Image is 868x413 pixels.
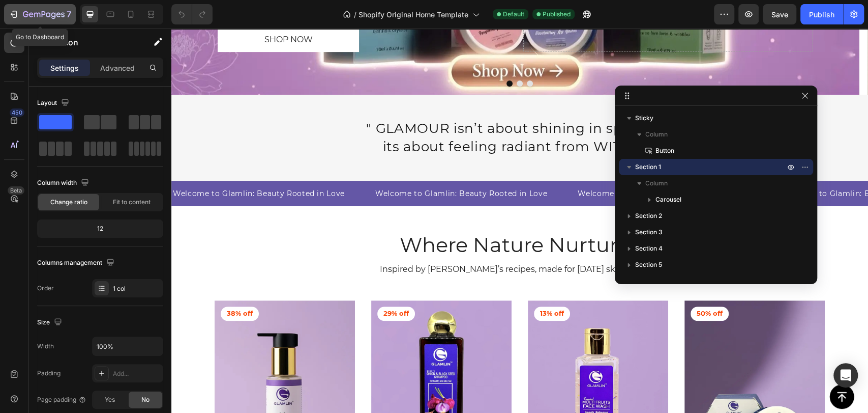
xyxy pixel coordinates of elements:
span: Yes [105,395,115,404]
button: 7 [4,4,76,24]
div: 12 [39,222,161,236]
span: Section 3 [635,227,663,237]
button: Publish [800,4,843,24]
span: Default [503,10,524,19]
h2: " GLAMOUR isn’t about shining in spotlight; its about feeling radiant from WITHIN " [43,82,653,136]
p: Advanced [100,63,135,73]
span: Sticky [635,113,653,123]
pre: 38% off [49,278,87,292]
pre: 50% off [519,278,557,292]
span: Section 5 [635,260,662,270]
div: Width [37,342,54,351]
div: Layout [37,96,71,110]
div: 450 [10,108,24,117]
input: Auto [93,337,163,355]
div: Columns management [37,256,116,270]
button: Save [763,4,796,24]
span: Section 1 [635,162,661,172]
p: Settings [50,63,79,73]
span: No [141,395,149,404]
button: Dot [345,52,351,58]
span: Button [655,146,674,156]
div: Order [37,284,54,293]
div: Publish [809,9,834,20]
iframe: Design area [171,29,868,413]
h2: Where Nature Nurtures [202,202,495,231]
span: Shopify Original Home Template [358,9,468,20]
p: Welcome to Glamlin: Beauty Rooted in Love [406,159,578,171]
span: Carousel [655,195,681,205]
button: Dot [335,52,341,58]
span: Save [771,10,788,19]
div: Page padding [37,395,86,404]
span: Fit to content [113,198,151,207]
pre: 13% off [363,278,399,292]
p: 7 [67,8,71,20]
div: Padding [37,369,61,378]
span: Published [543,10,571,19]
div: Open Intercom Messenger [833,363,858,388]
span: Change ratio [50,198,87,207]
p: Welcome to Glamlin: Beauty Rooted in Love [204,159,376,171]
p: Inspired by [PERSON_NAME]’s recipes, made for [DATE] skin and hair. [203,236,494,246]
div: Add... [113,369,161,378]
p: Welcome to Glamlin: Beauty Rooted in Love [2,159,173,171]
button: Dot [355,52,362,58]
p: Welcome to Glamlin: Beauty Rooted in Love [609,159,781,171]
div: Beta [8,186,24,195]
div: 1 col [113,284,161,293]
p: Section [49,36,133,48]
div: Size [37,316,64,329]
p: Shop now [93,5,141,17]
div: Column width [37,176,91,190]
span: Column [645,178,668,188]
span: Column [645,129,668,140]
span: / [354,9,356,20]
div: Undo/Redo [171,4,213,24]
span: Section 4 [635,243,663,254]
span: Section 2 [635,211,662,221]
pre: 29% off [206,278,244,292]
